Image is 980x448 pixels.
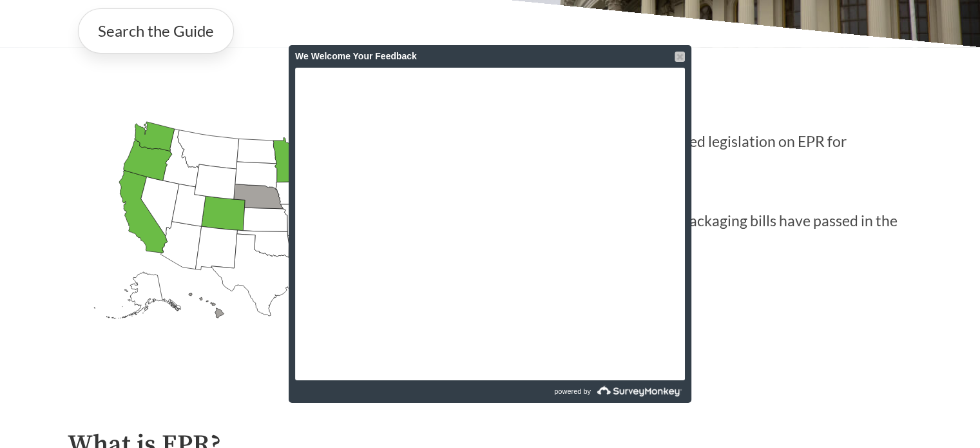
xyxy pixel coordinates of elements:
[492,380,685,403] a: powered by
[490,110,913,190] p: States have introduced legislation on EPR for packaging in [DATE]
[295,45,685,68] div: We Welcome Your Feedback
[78,8,234,54] a: Search the Guide
[554,380,591,403] span: powered by
[490,190,913,269] p: EPR for packaging bills have passed in the U.S.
